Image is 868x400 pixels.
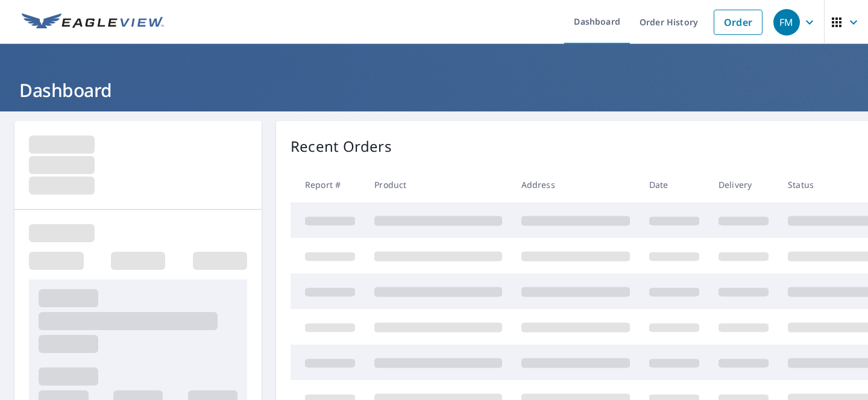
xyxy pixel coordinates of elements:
p: Recent Orders [291,136,392,157]
div: FM [773,9,800,36]
th: Delivery [709,167,778,202]
th: Product [365,167,512,202]
img: EV Logo [22,13,164,31]
h1: Dashboard [14,78,854,102]
th: Date [640,167,709,202]
th: Address [512,167,640,202]
a: Order [714,10,763,35]
th: Report # [291,167,365,202]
